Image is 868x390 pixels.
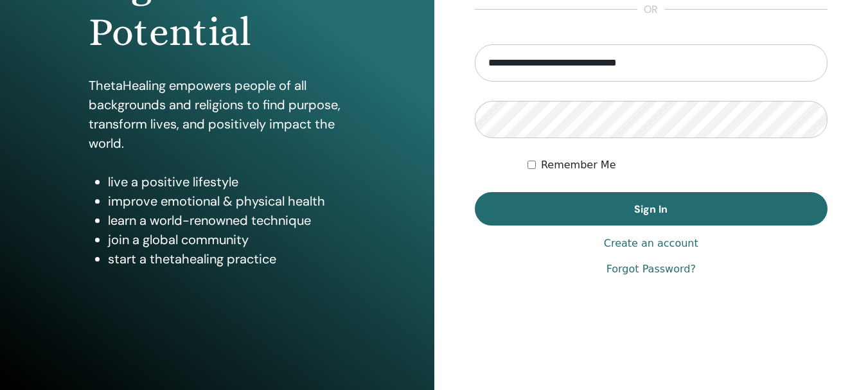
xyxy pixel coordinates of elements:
span: or [637,2,664,17]
span: Sign In [634,202,668,216]
button: Sign In [475,192,828,226]
p: ThetaHealing empowers people of all backgrounds and religions to find purpose, transform lives, a... [89,76,346,153]
li: live a positive lifestyle [108,172,346,191]
li: improve emotional & physical health [108,191,346,211]
li: learn a world-renowned technique [108,211,346,230]
label: Remember Me [541,157,616,173]
a: Create an account [604,236,698,251]
li: join a global community [108,230,346,249]
div: Keep me authenticated indefinitely or until I manually logout [527,157,828,173]
a: Forgot Password? [607,261,696,277]
li: start a thetahealing practice [108,249,346,269]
